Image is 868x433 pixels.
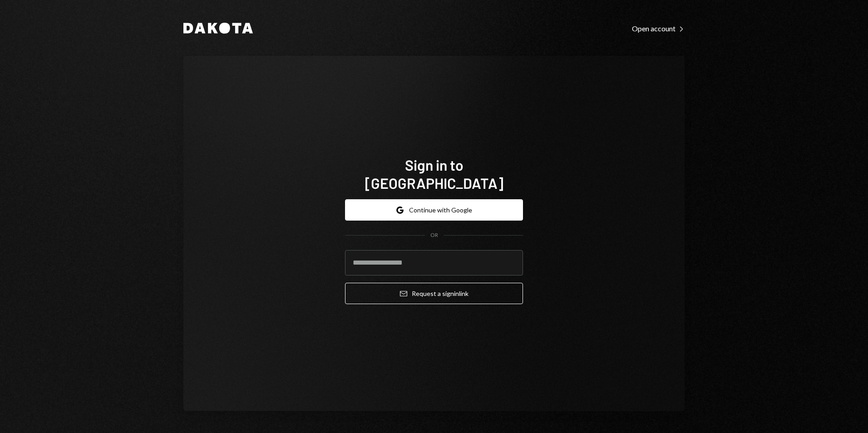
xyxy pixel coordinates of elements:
[345,283,523,304] button: Request a signinlink
[632,24,685,33] div: Open account
[345,156,523,192] h1: Sign in to [GEOGRAPHIC_DATA]
[430,231,438,239] div: OR
[632,23,685,33] a: Open account
[345,199,523,221] button: Continue with Google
